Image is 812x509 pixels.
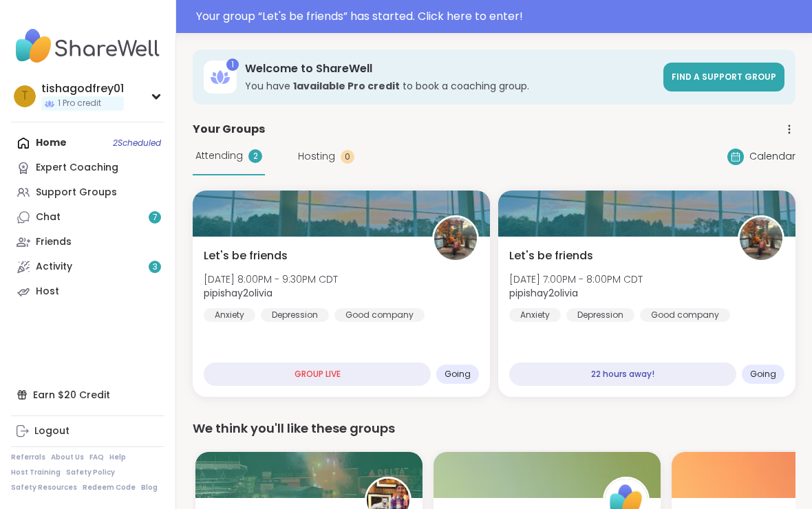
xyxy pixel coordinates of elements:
span: Calendar [749,149,795,164]
a: FAQ [89,453,104,462]
span: 3 [153,261,158,273]
img: pipishay2olivia [740,217,782,260]
a: Activity3 [11,254,164,279]
span: 7 [153,212,158,224]
span: Going [445,369,471,380]
h3: You have to book a coaching group. [245,79,655,93]
div: 1 [226,58,239,71]
div: Chat [36,210,61,224]
a: Help [109,453,126,462]
div: Logout [34,424,70,438]
div: Depression [261,308,329,322]
span: 1 Pro credit [58,98,101,109]
img: ShareWell Nav Logo [11,22,164,70]
a: Logout [11,419,164,444]
a: Host [11,279,164,304]
a: Expert Coaching [11,155,164,180]
div: Activity [36,260,72,274]
div: 2 [248,149,262,163]
span: Your Groups [193,121,265,138]
div: Anxiety [509,308,561,322]
div: We think you'll like these groups [193,419,795,438]
div: Depression [566,308,634,322]
span: Let's be friends [509,248,593,264]
b: 1 available Pro credit [293,79,400,93]
div: Good company [640,308,730,322]
a: Safety Resources [11,483,77,492]
b: pipishay2olivia [204,286,273,300]
span: Attending [195,149,243,163]
div: Friends [36,235,72,249]
a: Blog [141,483,158,492]
a: Friends [11,230,164,254]
div: Earn $20 Credit [11,382,164,407]
span: [DATE] 8:00PM - 9:30PM CDT [204,272,338,286]
div: Expert Coaching [36,161,118,175]
div: Good company [334,308,425,322]
a: Host Training [11,468,61,477]
div: Anxiety [204,308,255,322]
div: Host [36,285,59,299]
a: Redeem Code [83,483,136,492]
div: 0 [341,150,354,164]
div: Your group “ Let's be friends ” has started. Click here to enter! [196,8,804,25]
a: Support Groups [11,180,164,205]
div: Support Groups [36,186,117,199]
span: Going [750,369,776,380]
div: GROUP LIVE [204,362,431,386]
b: pipishay2olivia [509,286,578,300]
img: pipishay2olivia [434,217,477,260]
a: Safety Policy [66,468,115,477]
a: Chat7 [11,205,164,230]
div: 22 hours away! [509,362,736,386]
a: Find a support group [663,63,784,91]
span: [DATE] 7:00PM - 8:00PM CDT [509,272,643,286]
a: About Us [51,453,84,462]
span: Hosting [298,149,335,164]
a: Referrals [11,453,45,462]
div: tishagodfrey01 [41,81,124,96]
span: Find a support group [672,71,776,83]
span: Let's be friends [204,248,288,264]
span: t [21,87,28,105]
h3: Welcome to ShareWell [245,61,655,76]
